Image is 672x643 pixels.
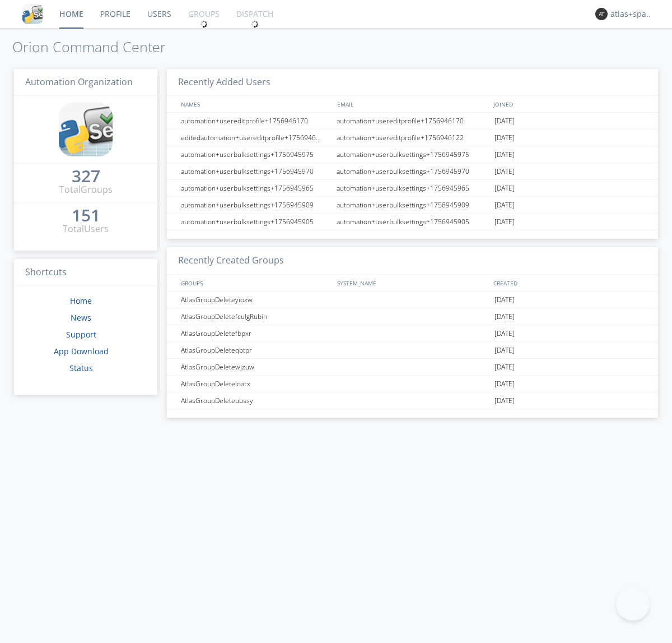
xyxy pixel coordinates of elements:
[494,376,515,392] span: [DATE]
[178,342,333,358] div: AtlasGroupDeleteqbtpr
[494,163,515,180] span: [DATE]
[69,363,93,373] a: Status
[178,180,333,196] div: automation+userbulksettings+1756945965
[610,8,652,20] div: atlas+spanish0001
[167,247,658,275] h3: Recently Created Groups
[491,275,647,291] div: CREATED
[167,325,658,342] a: AtlasGroupDeletefbpxr[DATE]
[167,197,658,214] a: automation+userbulksettings+1756945909automation+userbulksettings+1756945909[DATE]
[178,214,333,230] div: automation+userbulksettings+1756945905
[63,223,109,235] div: Total Users
[178,113,333,129] div: automation+usereditprofile+1756946170
[25,76,133,88] span: Automation Organization
[59,183,113,196] div: Total Groups
[72,170,100,182] div: 327
[167,376,658,392] a: AtlasGroupDeleteloarx[DATE]
[251,20,259,28] img: spin.svg
[167,292,658,308] a: AtlasGroupDeleteyiozw[DATE]
[334,275,491,291] div: SYSTEM_NAME
[334,180,492,196] div: automation+userbulksettings+1756945965
[167,163,658,180] a: automation+userbulksettings+1756945970automation+userbulksettings+1756945970[DATE]
[491,96,647,112] div: JOINED
[200,20,208,28] img: spin.svg
[72,170,100,183] a: 327
[494,342,515,359] span: [DATE]
[178,163,333,179] div: automation+userbulksettings+1756945970
[334,129,492,146] div: automation+usereditprofile+1756946122
[167,342,658,359] a: AtlasGroupDeleteqbtpr[DATE]
[494,392,515,409] span: [DATE]
[334,197,492,213] div: automation+userbulksettings+1756945909
[66,329,96,340] a: Support
[494,214,515,230] span: [DATE]
[178,376,333,392] div: AtlasGroupDeleteloarx
[178,325,333,341] div: AtlasGroupDeletefbpxr
[494,113,515,129] span: [DATE]
[178,392,333,409] div: AtlasGroupDeleteubssy
[167,359,658,376] a: AtlasGroupDeletewjzuw[DATE]
[334,214,492,230] div: automation+userbulksettings+1756945905
[167,146,658,163] a: automation+userbulksettings+1756945975automation+userbulksettings+1756945975[DATE]
[178,96,332,112] div: NAMES
[334,163,492,179] div: automation+userbulksettings+1756945970
[70,295,92,306] a: Home
[178,359,333,375] div: AtlasGroupDeletewjzuw
[494,325,515,342] span: [DATE]
[167,180,658,197] a: automation+userbulksettings+1756945965automation+userbulksettings+1756945965[DATE]
[494,308,515,325] span: [DATE]
[494,292,515,308] span: [DATE]
[178,146,333,163] div: automation+userbulksettings+1756945975
[167,214,658,230] a: automation+userbulksettings+1756945905automation+userbulksettings+1756945905[DATE]
[178,308,333,325] div: AtlasGroupDeletefculgRubin
[494,146,515,163] span: [DATE]
[178,197,333,213] div: automation+userbulksettings+1756945909
[59,103,113,156] img: cddb5a64eb264b2086981ab96f4c1ba7
[14,259,157,286] h3: Shortcuts
[178,129,333,146] div: editedautomation+usereditprofile+1756946122
[178,292,333,308] div: AtlasGroupDeleteyiozw
[22,4,43,24] img: cddb5a64eb264b2086981ab96f4c1ba7
[616,587,650,621] iframe: Toggle Customer Support
[167,392,658,409] a: AtlasGroupDeleteubssy[DATE]
[334,113,492,129] div: automation+usereditprofile+1756946170
[167,129,658,146] a: editedautomation+usereditprofile+1756946122automation+usereditprofile+1756946122[DATE]
[494,197,515,214] span: [DATE]
[72,210,100,223] a: 151
[595,8,608,20] img: 373638.png
[71,312,91,323] a: News
[494,359,515,376] span: [DATE]
[334,96,491,112] div: EMAIL
[494,129,515,146] span: [DATE]
[54,346,109,357] a: App Download
[167,113,658,129] a: automation+usereditprofile+1756946170automation+usereditprofile+1756946170[DATE]
[72,210,100,221] div: 151
[494,180,515,197] span: [DATE]
[167,69,658,96] h3: Recently Added Users
[334,146,492,163] div: automation+userbulksettings+1756945975
[167,308,658,325] a: AtlasGroupDeletefculgRubin[DATE]
[178,275,332,291] div: GROUPS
